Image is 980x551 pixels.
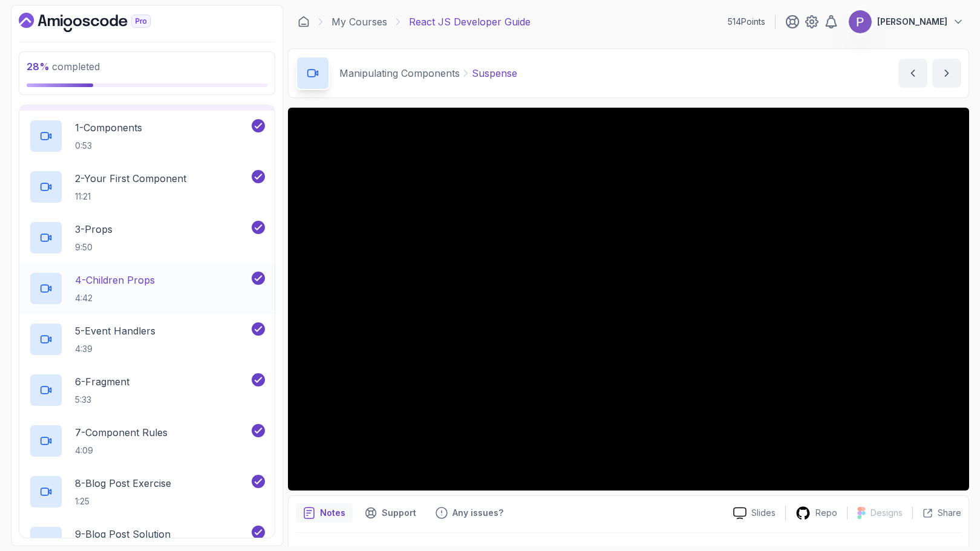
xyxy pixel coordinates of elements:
[75,191,186,203] p: 11:21
[75,222,113,236] p: 3 - Props
[898,59,927,88] button: previous content
[332,15,387,29] a: My Courses
[358,503,423,523] button: Support button
[75,324,155,338] p: 5 - Event Handlers
[932,59,961,88] button: next content
[296,503,353,523] button: notes button
[382,507,416,519] p: Support
[75,171,186,186] p: 2 - Your First Component
[409,15,531,29] p: React JS Developer Guide
[786,506,847,521] a: Repo
[75,374,129,389] p: 6 - Fragment
[29,475,265,509] button: 8-Blog Post Exercise1:25
[938,507,961,519] p: Share
[472,66,517,80] p: Suspense
[75,292,155,304] p: 4:42
[452,507,503,519] p: Any issues?
[877,16,947,28] p: [PERSON_NAME]
[848,10,964,34] button: user profile image[PERSON_NAME]
[75,140,142,152] p: 0:53
[724,507,785,520] a: Slides
[339,66,460,80] p: Manipulating Components
[29,170,265,204] button: 2-Your First Component11:21
[75,394,129,406] p: 5:33
[288,108,969,491] iframe: 5 - Suspense
[29,424,265,458] button: 7-Component Rules4:09
[75,343,155,355] p: 4:39
[871,507,903,519] p: Designs
[27,60,50,73] span: 28 %
[29,373,265,407] button: 6-Fragment5:33
[29,119,265,153] button: 1-Components0:53
[75,445,168,457] p: 4:09
[75,527,171,541] p: 9 - Blog Post Solution
[815,507,837,519] p: Repo
[298,16,310,28] a: Dashboard
[75,425,168,440] p: 7 - Component Rules
[75,241,113,253] p: 9:50
[19,13,178,32] a: Dashboard
[849,10,872,33] img: user profile image
[29,221,265,255] button: 3-Props9:50
[751,507,776,519] p: Slides
[75,495,171,507] p: 1:25
[320,507,345,519] p: Notes
[29,272,265,305] button: 4-Children Props4:42
[27,60,100,73] span: completed
[75,120,142,135] p: 1 - Components
[728,16,765,28] p: 514 Points
[912,507,961,519] button: Share
[29,322,265,356] button: 5-Event Handlers4:39
[75,476,171,491] p: 8 - Blog Post Exercise
[428,503,511,523] button: Feedback button
[75,273,155,287] p: 4 - Children Props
